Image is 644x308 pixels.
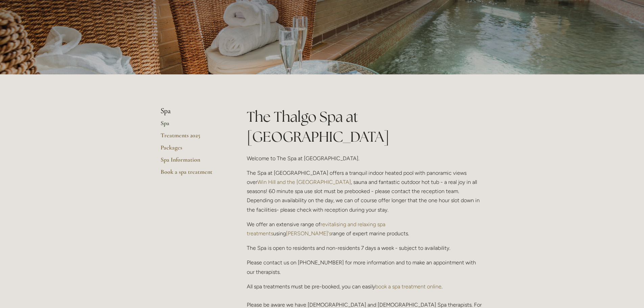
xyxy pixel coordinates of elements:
[375,283,442,290] a: book a spa treatment online
[247,107,484,147] h1: The Thalgo Spa at [GEOGRAPHIC_DATA]
[161,107,225,116] li: Spa
[161,132,225,144] a: Treatments 2025
[247,243,484,253] p: The Spa is open to residents and non-residents 7 days a week - subject to availability.
[161,144,225,156] a: Packages
[161,119,225,132] a: Spa
[161,168,225,180] a: Book a spa treatment
[286,230,331,237] a: [PERSON_NAME]'s
[161,156,225,168] a: Spa Information
[247,154,484,163] p: Welcome to The Spa at [GEOGRAPHIC_DATA].
[247,168,484,214] p: The Spa at [GEOGRAPHIC_DATA] offers a tranquil indoor heated pool with panoramic views over , sau...
[247,220,484,238] p: We offer an extensive range of using range of expert marine products.
[257,179,351,185] a: Win Hill and the [GEOGRAPHIC_DATA]
[247,258,484,276] p: Please contact us on [PHONE_NUMBER] for more information and to make an appointment with our ther...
